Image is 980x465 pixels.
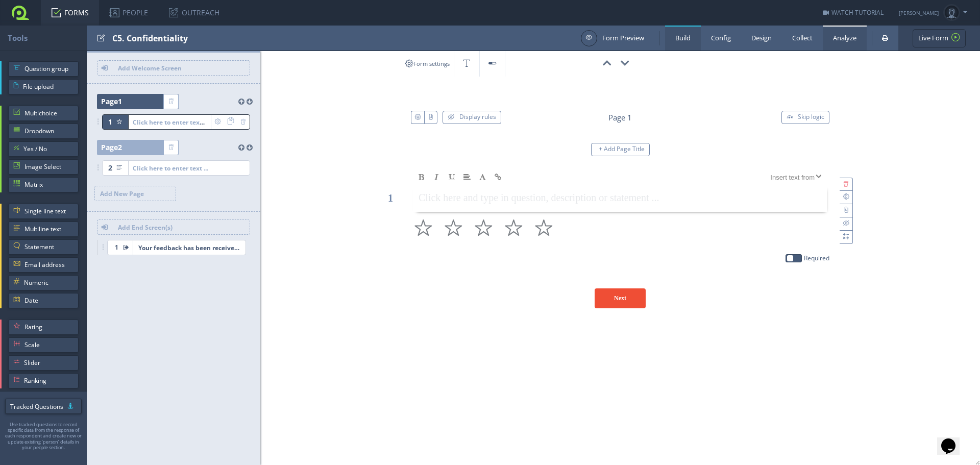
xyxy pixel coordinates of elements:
[8,222,79,237] a: Multiline text
[24,373,73,388] span: Ranking
[8,204,79,219] a: Single line text
[5,399,82,414] a: Tracked Questions
[24,177,73,192] span: Matrix
[24,222,73,237] span: Multiline text
[475,170,490,185] a: Font Size
[8,159,79,175] a: Image Select
[8,79,79,94] a: File upload
[115,240,118,255] span: 1
[113,61,250,75] span: Add Welcome Screen
[781,111,829,124] button: Skip logic
[8,177,79,192] a: Matrix
[118,142,122,152] span: 2
[459,112,496,121] span: Display rules
[8,239,79,255] a: Statement
[24,355,73,371] span: Slider
[581,30,644,46] a: Form Preview
[24,159,73,175] span: Image Select
[701,26,741,51] a: Config
[599,144,645,153] span: + Add Page Title
[591,143,650,156] button: + Add Page Title
[401,51,454,77] a: Form settings
[101,140,122,155] span: Page
[798,112,824,121] span: Skip logic
[133,240,246,255] span: Your feedback has been received.Thank you for participating!
[444,170,459,185] a: Underline ( Ctrl + u )
[823,26,867,51] a: Analyze
[118,96,122,106] span: 1
[765,170,827,185] div: Insert text from
[24,106,73,121] span: Multichoice
[8,141,79,157] a: Yes / No
[380,188,401,208] div: 1
[608,113,632,123] div: Page 1
[8,337,79,353] a: Scale
[23,141,73,157] span: Yes / No
[8,373,79,388] a: Ranking
[113,220,250,234] span: Add End Screen(s)
[804,254,829,262] label: Required
[24,337,73,353] span: Scale
[665,26,701,51] a: Build
[8,257,79,273] a: Email address
[8,355,79,371] a: Slider
[823,8,884,17] a: WATCH TUTORIAL
[8,26,87,51] div: Tools
[782,26,823,51] a: Collect
[101,94,122,109] span: Page
[459,170,475,185] a: Alignment
[24,275,73,290] span: Numeric
[108,160,112,176] span: 2
[8,61,79,77] a: Question group
[8,106,79,121] a: Multichoice
[429,170,444,185] a: Italic ( Ctrl + i )
[164,94,178,109] a: Delete page
[24,204,73,219] span: Single line text
[24,61,73,77] span: Question group
[97,32,105,44] span: Edit
[595,288,646,308] div: Next
[8,124,79,139] a: Dropdown
[211,115,224,129] span: Settings
[23,79,73,94] span: File upload
[913,29,966,47] a: Live Form
[8,293,79,308] a: Date
[224,115,237,129] span: Copy
[741,26,782,51] a: Design
[95,186,176,201] span: Add New Page
[413,170,429,185] a: Bold ( Ctrl + b )
[8,275,79,290] a: Numeric
[490,170,505,185] a: Link
[24,293,73,308] span: Date
[164,140,178,155] a: Delete page
[443,111,501,124] button: Display rules
[937,424,970,455] iframe: chat widget
[237,115,250,129] span: Delete
[24,239,73,255] span: Statement
[112,26,576,51] div: C5. Confidentiality
[24,124,73,139] span: Dropdown
[108,114,112,130] span: 1
[8,320,79,335] a: Rating
[24,257,73,273] span: Email address
[24,320,73,335] span: Rating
